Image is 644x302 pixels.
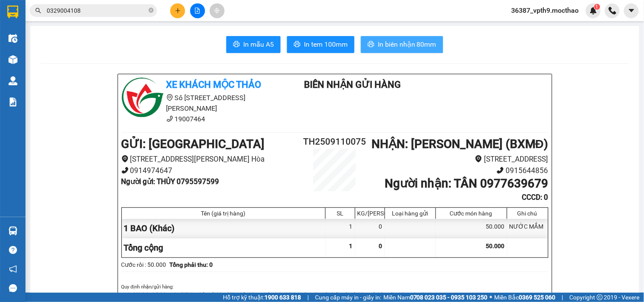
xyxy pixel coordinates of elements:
[628,7,636,14] span: caret-down
[522,193,548,201] b: CCCD : 0
[328,210,353,217] div: SL
[190,3,205,18] button: file-add
[326,219,355,238] div: 1
[121,165,299,176] li: 0914974647
[596,4,599,10] span: 1
[99,59,167,69] div: 0
[7,26,93,36] div: THỦY
[383,293,488,302] span: Miền Nam
[509,210,546,217] div: Ghi chú
[175,8,181,14] span: plus
[594,4,600,10] sup: 1
[149,8,154,13] span: close-circle
[438,210,505,217] div: Cước món hàng
[597,294,603,300] span: copyright
[9,265,17,273] span: notification
[122,219,326,238] div: 1 BAO (Khác)
[609,7,616,14] img: phone-icon
[9,284,17,292] span: message
[8,76,17,85] img: warehouse-icon
[8,98,17,106] img: solution-icon
[121,167,129,174] span: phone
[8,226,17,235] img: warehouse-icon
[519,294,556,301] strong: 0369 525 060
[299,135,371,149] h2: TH2509110075
[370,154,548,165] li: [STREET_ADDRESS]
[304,79,401,90] b: Biên Nhận Gửi Hàng
[121,92,279,114] li: Số [STREET_ADDRESS][PERSON_NAME]
[210,3,225,18] button: aim
[99,7,120,16] span: Nhận:
[410,294,488,301] strong: 0708 023 035 - 0935 103 250
[124,243,163,253] span: Tổng cộng
[590,7,597,14] img: icon-new-feature
[475,155,482,162] span: environment
[124,210,323,217] div: Tên (giá trị hàng)
[166,79,262,90] b: Xe khách Mộc Thảo
[385,176,548,190] b: Người nhận : TÂN 0977639679
[287,36,354,53] button: printerIn tem 100mm
[121,291,430,297] i: 1. Quý khách phải báo mã số “Biên nhận gửi hàng” khi nhận hàng, phải trình CMND hoặc giấy giới th...
[121,177,219,186] b: Người gửi : THỦY 0795597599
[368,41,374,49] span: printer
[166,115,173,122] span: phone
[8,34,17,43] img: warehouse-icon
[294,41,301,49] span: printer
[624,3,639,18] button: caret-down
[315,293,381,302] span: Cung cấp máy in - giấy in:
[349,243,353,249] span: 1
[507,219,548,238] div: NƯỚC MẮM
[379,243,382,249] span: 0
[99,7,167,36] div: [PERSON_NAME] (BXMĐ)
[121,78,164,120] img: logo.jpg
[436,219,507,238] div: 50.000
[361,36,443,53] button: printerIn biên nhận 80mm
[214,8,220,14] span: aim
[99,36,167,47] div: TÂN
[121,154,299,165] li: [STREET_ADDRESS][PERSON_NAME] Hòa
[121,155,129,162] span: environment
[497,167,504,174] span: phone
[7,7,20,16] span: Gửi:
[264,294,301,301] strong: 1900 633 818
[371,137,548,151] b: NHẬN : [PERSON_NAME] (BXMĐ)
[47,6,147,15] input: Tìm tên, số ĐT hoặc mã đơn
[149,7,154,15] span: close-circle
[121,137,265,151] b: GỬI : [GEOGRAPHIC_DATA]
[194,8,200,14] span: file-add
[490,296,492,299] span: ⚪️
[170,261,213,268] b: Tổng phải thu: 0
[9,246,17,254] span: question-circle
[7,7,93,26] div: [GEOGRAPHIC_DATA]
[99,47,167,59] div: 0977639679
[8,55,17,64] img: warehouse-icon
[378,39,436,50] span: In biên nhận 80mm
[387,210,433,217] div: Loại hàng gửi
[495,293,556,302] span: Miền Bắc
[7,6,18,18] img: logo-vxr
[233,41,240,49] span: printer
[166,94,173,101] span: environment
[357,210,382,217] div: KG/[PERSON_NAME]
[243,39,274,50] span: In mẫu A5
[226,36,281,53] button: printerIn mẫu A5
[307,293,309,302] span: |
[562,293,563,302] span: |
[486,243,505,249] span: 50.000
[304,39,348,50] span: In tem 100mm
[170,3,185,18] button: plus
[370,165,548,176] li: 0915644856
[35,8,41,14] span: search
[121,114,279,124] li: 19007464
[223,293,301,302] span: Hỗ trợ kỹ thuật:
[121,260,166,269] div: Cước rồi : 50.000
[355,219,385,238] div: 0
[7,36,93,48] div: 0795597599
[505,5,586,16] span: 36387_vpth9.mocthao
